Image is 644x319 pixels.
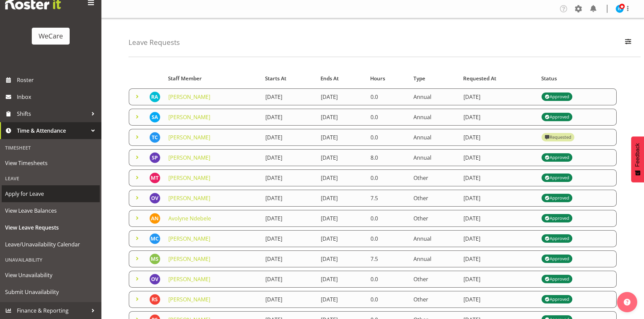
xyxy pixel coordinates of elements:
td: [DATE] [459,88,538,105]
span: Time & Attendance [17,126,88,136]
td: [DATE] [317,250,366,267]
td: 7.5 [366,250,410,267]
td: [DATE] [317,230,366,247]
td: [DATE] [261,210,317,227]
img: avolyne-ndebele11853.jpg [149,213,160,224]
td: [DATE] [317,149,366,166]
td: [DATE] [317,190,366,207]
a: Submit Unavailability [2,284,100,300]
div: Requested [545,133,571,141]
span: Status [541,75,557,82]
td: [DATE] [261,149,317,166]
img: monique-telford11931.jpg [149,172,160,183]
span: Submit Unavailability [5,287,96,297]
td: 0.0 [366,230,410,247]
td: 0.0 [366,210,410,227]
td: Other [409,190,459,207]
a: [PERSON_NAME] [168,194,210,202]
a: Apply for Leave [2,185,100,202]
td: 0.0 [366,129,410,146]
img: olive-vermazen11854.jpg [149,193,160,204]
div: Timesheet [2,141,100,155]
td: [DATE] [459,129,538,146]
span: View Leave Requests [5,222,96,233]
div: Approved [545,295,569,303]
div: Approved [545,93,569,101]
td: [DATE] [261,291,317,308]
a: Leave/Unavailability Calendar [2,236,100,253]
td: 0.0 [366,271,410,288]
div: Approved [545,174,569,182]
span: Inbox [17,92,98,102]
td: [DATE] [261,190,317,207]
td: Annual [409,109,459,126]
td: [DATE] [459,169,538,186]
td: [DATE] [317,169,366,186]
td: [DATE] [459,149,538,166]
td: [DATE] [317,291,366,308]
td: [DATE] [261,230,317,247]
a: View Timesheets [2,155,100,171]
span: View Leave Balances [5,206,96,216]
td: [DATE] [317,88,366,105]
td: [DATE] [261,169,317,186]
span: View Timesheets [5,158,96,168]
img: torry-cobb11469.jpg [149,132,160,143]
div: Approved [545,275,569,283]
a: [PERSON_NAME] [168,275,210,283]
td: [DATE] [459,271,538,288]
div: Approved [545,113,569,121]
td: [DATE] [261,129,317,146]
img: isabel-simcox10849.jpg [616,5,624,13]
span: Hours [370,75,385,82]
td: 0.0 [366,109,410,126]
a: [PERSON_NAME] [168,255,210,263]
td: Other [409,169,459,186]
td: 0.0 [366,88,410,105]
td: [DATE] [459,210,538,227]
div: WeCare [39,31,63,41]
td: Other [409,271,459,288]
span: Ends At [320,75,339,82]
div: Approved [545,214,569,222]
td: 0.0 [366,291,410,308]
span: Shifts [17,109,88,119]
h4: Leave Requests [128,38,180,46]
a: [PERSON_NAME] [168,296,210,303]
img: help-xxl-2.png [624,299,630,305]
td: Annual [409,129,459,146]
td: Annual [409,149,459,166]
td: [DATE] [261,88,317,105]
td: [DATE] [261,271,317,288]
span: Requested At [463,75,496,82]
a: [PERSON_NAME] [168,174,210,182]
td: [DATE] [317,109,366,126]
div: Approved [545,255,569,263]
td: [DATE] [261,109,317,126]
img: sarah-abbott11471.jpg [149,112,160,123]
td: Other [409,291,459,308]
div: Approved [545,194,569,202]
a: View Leave Balances [2,202,100,219]
span: View Unavailability [5,270,96,280]
td: [DATE] [261,250,317,267]
span: Roster [17,75,98,85]
a: [PERSON_NAME] [168,93,210,101]
td: Other [409,210,459,227]
button: Feedback - Show survey [631,136,644,182]
td: [DATE] [459,190,538,207]
img: mehreen-sardar10472.jpg [149,254,160,264]
img: mary-childs10475.jpg [149,233,160,244]
span: Leave/Unavailability Calendar [5,239,96,249]
td: [DATE] [459,109,538,126]
span: Type [413,75,425,82]
img: rhianne-sharples11255.jpg [149,294,160,305]
a: [PERSON_NAME] [168,154,210,161]
a: [PERSON_NAME] [168,134,210,141]
span: Starts At [265,75,286,82]
td: 8.0 [366,149,410,166]
div: Leave [2,171,100,185]
td: Annual [409,88,459,105]
td: [DATE] [317,271,366,288]
td: [DATE] [459,250,538,267]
